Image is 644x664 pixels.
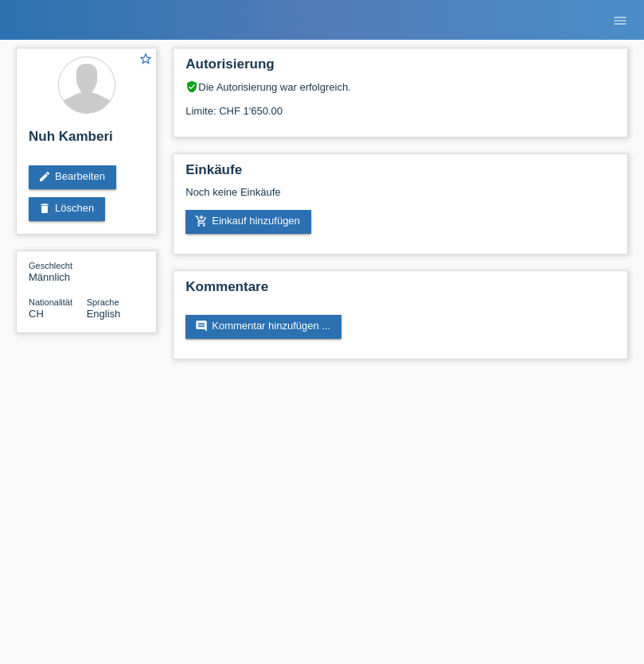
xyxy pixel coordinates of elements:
i: edit [38,170,51,183]
span: Geschlecht [29,261,72,270]
h2: Einkäufe [185,162,615,186]
span: Schweiz [29,308,44,320]
i: delete [38,202,51,215]
a: commentKommentar hinzufügen ... [185,315,342,339]
a: star_border [139,52,153,68]
span: Nationalität [29,297,72,307]
i: comment [195,320,208,332]
i: star_border [139,52,153,66]
h2: Nuh Kamberi [29,129,144,153]
a: editBearbeiten [29,165,116,189]
i: verified_user [185,80,198,93]
h2: Kommentare [185,279,615,303]
a: add_shopping_cartEinkauf hinzufügen [185,210,311,234]
a: deleteLöschen [29,197,105,221]
div: Limite: CHF 1'650.00 [185,93,615,117]
div: Die Autorisierung war erfolgreich. [185,80,615,93]
div: Noch keine Einkäufe [185,186,615,210]
span: Sprache [87,297,119,307]
i: add_shopping_cart [195,215,208,227]
h2: Autorisierung [185,56,615,80]
i: menu [612,13,628,29]
a: menu [604,15,636,25]
span: English [87,308,121,320]
div: Männlich [29,259,87,283]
